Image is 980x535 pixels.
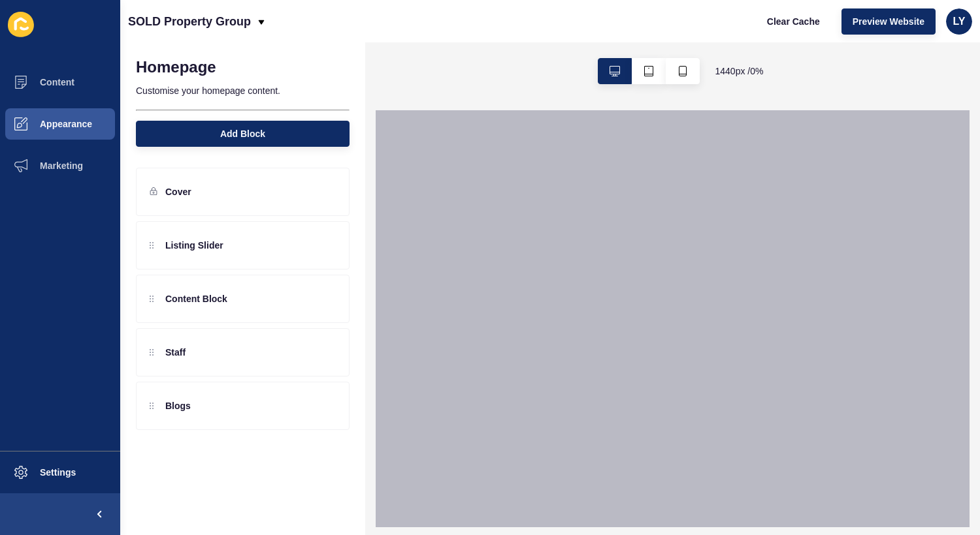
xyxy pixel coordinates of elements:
[136,121,350,147] button: Add Block
[165,239,223,252] p: Listing Slider
[136,58,216,76] h1: Homepage
[853,15,924,28] span: Preview Website
[767,15,820,28] span: Clear Cache
[841,8,936,35] button: Preview Website
[220,127,265,140] span: Add Block
[715,65,764,78] span: 1440 px / 0 %
[165,399,191,412] p: Blogs
[756,8,831,35] button: Clear Cache
[128,5,251,38] p: SOLD Property Group
[165,292,227,305] p: Content Block
[165,185,191,198] p: Cover
[136,76,350,105] p: Customise your homepage content.
[953,15,966,28] span: LY
[165,346,186,359] p: Staff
